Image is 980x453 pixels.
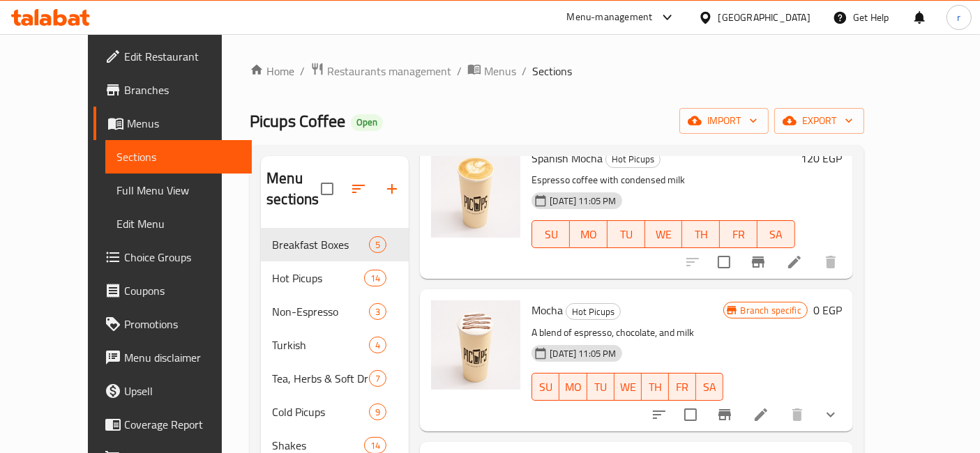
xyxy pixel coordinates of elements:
button: WE [615,373,642,401]
p: A blend of espresso, chocolate, and milk [532,324,723,341]
button: TH [682,220,720,248]
span: WE [620,377,636,397]
span: Mocha [532,300,563,321]
div: items [364,270,386,286]
a: Menu disclaimer [93,341,252,374]
nav: breadcrumb [250,62,864,80]
div: Open [351,114,383,131]
button: TH [642,373,669,401]
button: FR [720,220,757,248]
span: Full Menu View [116,182,241,199]
div: Cold Picups9 [261,395,409,429]
button: show more [814,398,847,431]
button: delete [814,245,847,279]
span: 14 [365,272,386,285]
span: Select all sections [312,174,342,204]
button: SA [696,373,723,401]
span: Upsell [124,383,241,399]
img: Spanish Mocha [431,148,520,238]
a: Sections [105,140,252,174]
div: Non-Espresso3 [261,295,409,328]
div: Turkish [272,337,369,353]
a: Menus [467,62,516,80]
button: Branch-specific-item [741,245,775,279]
div: Breakfast Boxes [272,236,369,253]
button: WE [645,220,683,248]
span: SA [702,377,718,397]
button: SA [757,220,795,248]
span: 3 [370,305,386,318]
h2: Menu sections [266,168,321,210]
div: [GEOGRAPHIC_DATA] [718,10,811,25]
span: Sections [532,63,572,79]
span: 14 [365,439,386,452]
a: Coupons [93,274,252,307]
span: TU [613,224,640,245]
a: Promotions [93,307,252,341]
span: [DATE] 11:05 PM [544,194,621,208]
span: Non-Espresso [272,303,369,320]
button: FR [669,373,696,401]
a: Choice Groups [93,240,252,274]
button: SU [532,220,570,248]
span: WE [651,224,677,245]
span: Branch specific [735,304,807,317]
li: / [522,63,527,79]
div: Menu-management [567,9,653,26]
button: delete [781,398,814,431]
a: Restaurants management [310,62,451,80]
div: Tea, Herbs & Soft Drinks [272,370,369,387]
div: Turkish4 [261,328,409,362]
span: Menus [484,63,516,79]
span: FR [674,377,691,397]
a: Edit menu item [753,406,769,423]
h6: 120 EGP [801,148,842,168]
div: Breakfast Boxes5 [261,228,409,261]
span: [DATE] 11:05 PM [544,347,621,360]
div: items [369,236,386,253]
div: items [369,303,386,320]
button: TU [587,373,615,401]
span: Edit Menu [116,215,241,232]
a: Edit Menu [105,207,252,240]
div: items [369,404,386,420]
span: r [957,10,960,25]
span: Open [351,116,383,128]
div: Tea, Herbs & Soft Drinks7 [261,362,409,395]
span: Restaurants management [327,63,451,79]
span: SU [538,377,554,397]
span: SU [538,224,564,245]
span: MO [575,224,602,245]
span: 5 [370,238,386,252]
button: import [679,108,769,134]
a: Branches [93,73,252,107]
span: Sections [116,148,241,165]
button: MO [559,373,587,401]
a: Full Menu View [105,174,252,207]
span: Choice Groups [124,249,241,266]
li: / [300,63,305,79]
span: Branches [124,82,241,98]
button: TU [608,220,645,248]
div: Hot Picups [605,151,661,168]
span: Coverage Report [124,416,241,433]
a: Coverage Report [93,408,252,441]
span: import [691,112,757,130]
button: export [774,108,864,134]
span: TH [688,224,714,245]
button: SU [532,373,559,401]
div: items [369,370,386,387]
div: items [369,337,386,353]
button: sort-choices [642,398,676,431]
a: Menus [93,107,252,140]
a: Edit Restaurant [93,40,252,73]
span: Hot Picups [566,304,620,320]
span: export [785,112,853,130]
span: Hot Picups [272,270,364,286]
button: MO [570,220,608,248]
span: 7 [370,372,386,385]
span: FR [725,224,752,245]
span: Sort sections [342,172,375,206]
span: Cold Picups [272,404,369,420]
